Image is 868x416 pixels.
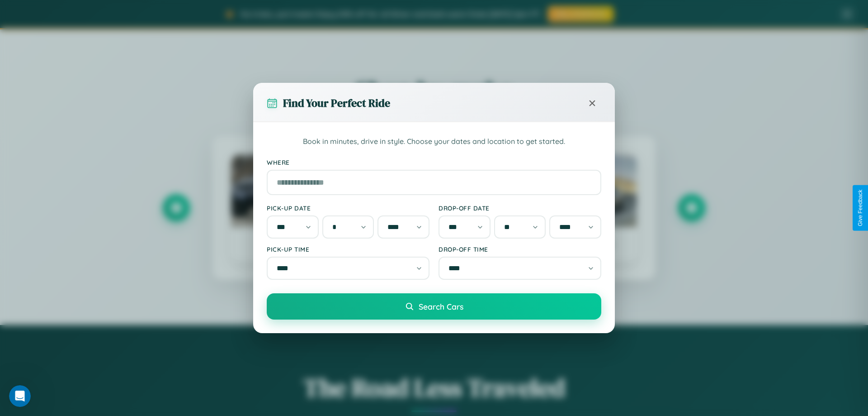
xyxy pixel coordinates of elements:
button: Search Cars [267,293,601,320]
label: Drop-off Time [439,245,601,253]
span: Search Cars [419,301,463,311]
label: Pick-up Date [267,204,429,212]
label: Where [267,158,601,166]
h3: Find Your Perfect Ride [283,96,390,110]
label: Drop-off Date [439,204,601,212]
label: Pick-up Time [267,245,429,253]
p: Book in minutes, drive in style. Choose your dates and location to get started. [267,136,601,148]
